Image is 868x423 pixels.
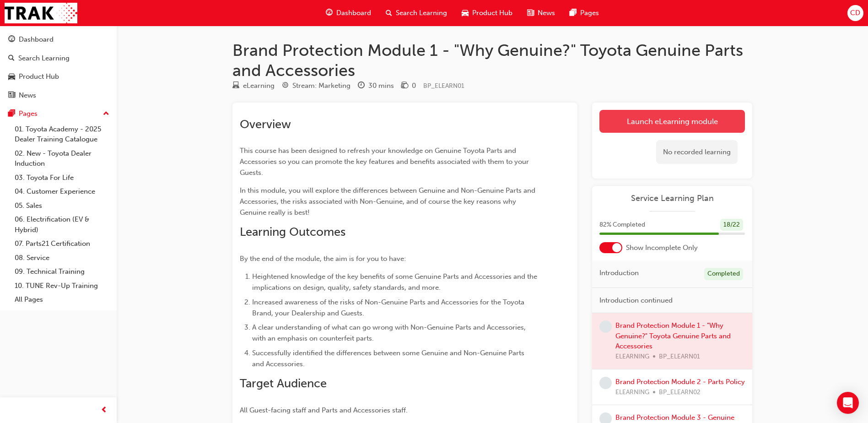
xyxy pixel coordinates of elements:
a: guage-iconDashboard [318,4,378,22]
div: No recorded learning [656,140,738,164]
div: Completed [704,268,743,280]
span: Overview [240,117,291,131]
h1: Brand Protection Module 1 - "Why Genuine?" Toyota Genuine Parts and Accessories [232,40,752,80]
span: target-icon [282,82,289,90]
span: Search Learning [396,8,447,18]
a: 01. Toyota Academy - 2025 Dealer Training Catalogue [11,122,113,146]
span: CD [850,8,860,18]
a: 05. Sales [11,199,113,213]
span: 82 % Completed [599,220,645,230]
span: up-icon [103,108,109,120]
span: In this module, you will explore the differences between Genuine and Non-Genuine Parts and Access... [240,186,537,217]
a: 03. Toyota For Life [11,171,113,185]
span: prev-icon [101,405,108,416]
a: search-iconSearch Learning [378,4,454,22]
div: Price [401,80,416,92]
a: news-iconNews [520,4,562,22]
span: guage-icon [8,36,15,44]
span: search-icon [8,54,15,63]
div: Product Hub [19,71,59,82]
span: pages-icon [8,110,15,118]
span: news-icon [8,92,15,100]
span: Dashboard [336,8,371,18]
div: Stream [282,80,350,92]
button: DashboardSearch LearningProduct HubNews [4,29,113,105]
div: 30 mins [368,81,394,91]
a: Service Learning Plan [599,193,745,204]
span: This course has been designed to refresh your knowledge on Genuine Toyota Parts and Accessories s... [240,146,531,177]
a: 09. Technical Training [11,265,113,279]
a: 02. New - Toyota Dealer Induction [11,146,113,171]
a: Product Hub [4,68,113,85]
div: 18 / 22 [720,219,743,231]
div: Type [232,80,275,92]
span: Show Incomplete Only [626,243,698,253]
span: money-icon [401,82,408,90]
button: Pages [4,105,113,122]
div: eLearning [243,81,275,91]
span: pages-icon [570,7,577,19]
span: All Guest-facing staff and Parts and Accessories staff. [240,406,408,414]
div: Open Intercom Messenger [837,392,859,414]
span: Learning resource code [423,82,464,90]
span: car-icon [8,73,15,81]
span: guage-icon [326,7,333,19]
span: clock-icon [358,82,365,90]
div: 0 [412,81,416,91]
span: Target Audience [240,376,327,390]
img: Trak [5,3,77,23]
a: News [4,87,113,104]
div: Stream: Marketing [292,81,350,91]
span: learningResourceType_ELEARNING-icon [232,82,239,90]
div: Pages [19,108,38,119]
a: 10. TUNE Rev-Up Training [11,279,113,293]
span: Heightened knowledge of the key benefits of some Genuine Parts and Accessories and the implicatio... [252,272,539,292]
a: car-iconProduct Hub [454,4,520,22]
span: Pages [580,8,599,18]
span: car-icon [462,7,469,19]
a: All Pages [11,293,113,307]
a: Dashboard [4,31,113,48]
span: News [538,8,555,18]
span: BP_ELEARN02 [659,387,701,398]
div: Dashboard [19,34,54,45]
a: Launch eLearning module [599,110,745,133]
span: Introduction continued [599,295,673,306]
a: 07. Parts21 Certification [11,237,113,251]
span: Introduction [599,268,639,278]
a: 04. Customer Experience [11,184,113,199]
span: search-icon [386,7,392,19]
div: Duration [358,80,394,92]
a: 06. Electrification (EV & Hybrid) [11,212,113,237]
a: Search Learning [4,50,113,67]
a: pages-iconPages [562,4,606,22]
span: learningRecordVerb_NONE-icon [599,320,612,333]
span: Increased awareness of the risks of Non-Genuine Parts and Accessories for the Toyota Brand, your ... [252,298,526,317]
span: ELEARNING [615,387,649,398]
span: learningRecordVerb_NONE-icon [599,377,612,389]
span: news-icon [527,7,534,19]
div: News [19,90,36,101]
span: A clear understanding of what can go wrong with Non-Genuine Parts and Accessories, with an emphas... [252,323,528,342]
a: Brand Protection Module 2 - Parts Policy [615,378,745,386]
span: Product Hub [472,8,512,18]
span: Successfully identified the differences between some Genuine and Non-Genuine Parts and Accessories. [252,349,526,368]
div: Search Learning [18,53,70,64]
span: By the end of the module, the aim is for you to have: [240,255,406,263]
a: 08. Service [11,251,113,265]
span: Learning Outcomes [240,225,345,239]
button: CD [847,5,863,21]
